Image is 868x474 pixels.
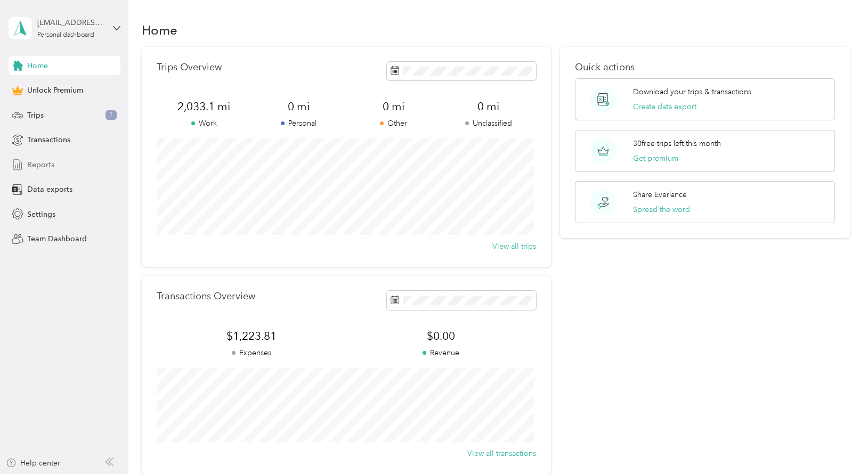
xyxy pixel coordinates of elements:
[157,291,255,302] p: Transactions Overview
[37,32,94,38] div: Personal dashboard
[157,99,252,114] span: 2,033.1 mi
[142,24,177,36] h1: Home
[27,110,44,121] span: Trips
[467,448,536,459] button: View all transactions
[492,241,536,252] button: View all trips
[27,209,55,220] span: Settings
[808,414,868,474] iframe: Everlance-gr Chat Button Frame
[106,110,117,120] span: 1
[346,347,536,358] p: Revenue
[346,329,536,344] span: $0.00
[633,189,687,200] p: Share Everlance
[575,62,834,73] p: Quick actions
[441,118,536,129] p: Unclassified
[37,17,104,28] div: [EMAIL_ADDRESS][DOMAIN_NAME]
[252,99,346,114] span: 0 mi
[441,99,536,114] span: 0 mi
[346,118,441,129] p: Other
[27,134,70,145] span: Transactions
[633,86,751,97] p: Download your trips & transactions
[6,457,60,469] button: Help center
[252,118,346,129] p: Personal
[633,153,678,164] button: Get premium
[633,138,721,149] p: 30 free trips left this month
[157,329,346,344] span: $1,223.81
[633,204,690,215] button: Spread the word
[157,118,252,129] p: Work
[157,62,222,73] p: Trips Overview
[633,101,696,112] button: Create data export
[27,159,54,170] span: Reports
[27,233,87,244] span: Team Dashboard
[157,347,346,358] p: Expenses
[27,184,72,195] span: Data exports
[346,99,441,114] span: 0 mi
[27,85,83,96] span: Unlock Premium
[27,60,48,71] span: Home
